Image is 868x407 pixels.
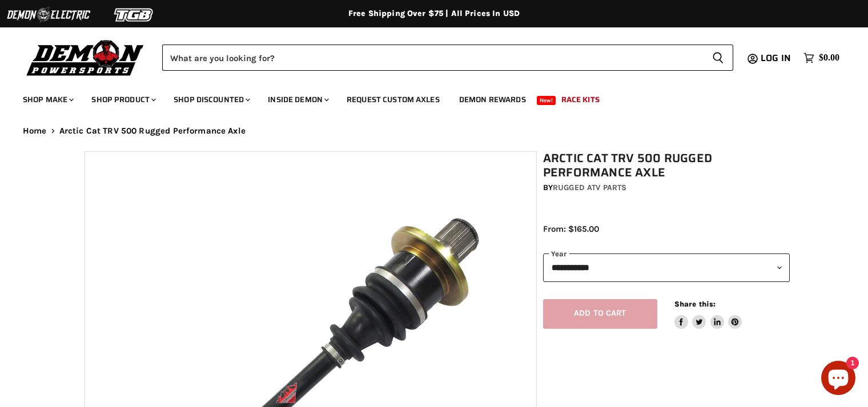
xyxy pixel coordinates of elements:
span: Log in [761,51,791,65]
img: Demon Electric Logo 2 [6,4,91,26]
img: Demon Powersports [23,37,148,78]
form: Product [162,45,733,71]
ul: Main menu [14,83,837,111]
inbox-online-store-chat: Shopify online store chat [818,361,859,398]
button: Search [703,45,733,71]
a: Inside Demon [259,88,336,111]
input: Search [162,45,703,71]
aside: Share this: [674,299,742,329]
span: From: $165.00 [543,224,599,234]
span: $0.00 [819,53,839,63]
select: year [543,253,790,281]
a: $0.00 [798,50,845,66]
a: Log in [756,53,798,63]
span: Arctic Cat TRV 500 Rugged Performance Axle [59,126,246,136]
a: Rugged ATV Parts [553,183,626,192]
a: Shop Product [83,88,163,111]
span: Share this: [674,300,716,308]
a: Request Custom Axles [338,88,448,111]
a: Shop Make [14,88,81,111]
h1: Arctic Cat TRV 500 Rugged Performance Axle [543,151,790,180]
a: Home [23,126,47,136]
div: by [543,182,790,194]
a: Race Kits [553,88,608,111]
a: Shop Discounted [165,88,257,111]
a: Demon Rewards [451,88,535,111]
img: TGB Logo 2 [91,4,177,26]
span: New! [537,96,556,105]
